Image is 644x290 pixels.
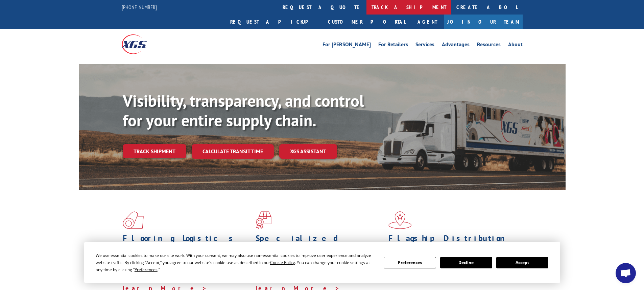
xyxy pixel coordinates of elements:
[270,260,295,265] span: Cookie Policy
[135,267,158,272] span: Preferences
[84,242,560,283] div: Cookie Consent Prompt
[323,42,371,49] a: For [PERSON_NAME]
[323,15,411,29] a: Customer Portal
[279,144,337,159] a: XGS ASSISTANT
[256,211,271,229] img: xgs-icon-focused-on-flooring-red
[123,90,364,131] b: Visibility, transparency, and control for your entire supply chain.
[388,234,516,254] h1: Flagship Distribution Model
[477,42,501,49] a: Resources
[123,234,251,254] h1: Flooring Logistics Solutions
[415,42,434,49] a: Services
[122,4,157,10] a: [PHONE_NUMBER]
[378,42,408,49] a: For Retailers
[440,257,492,268] button: Decline
[442,42,470,49] a: Advantages
[192,144,274,159] a: Calculate transit time
[96,252,376,273] div: We use essential cookies to make our site work. With your consent, we may also use non-essential ...
[411,15,444,29] a: Agent
[225,15,323,29] a: Request a pickup
[496,257,548,268] button: Accept
[388,211,412,229] img: xgs-icon-flagship-distribution-model-red
[388,276,473,284] a: Learn More >
[508,42,523,49] a: About
[256,234,383,254] h1: Specialized Freight Experts
[444,15,523,29] a: Join Our Team
[123,144,186,158] a: Track shipment
[123,211,144,229] img: xgs-icon-total-supply-chain-intelligence-red
[384,257,436,268] button: Preferences
[616,263,636,283] a: Open chat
